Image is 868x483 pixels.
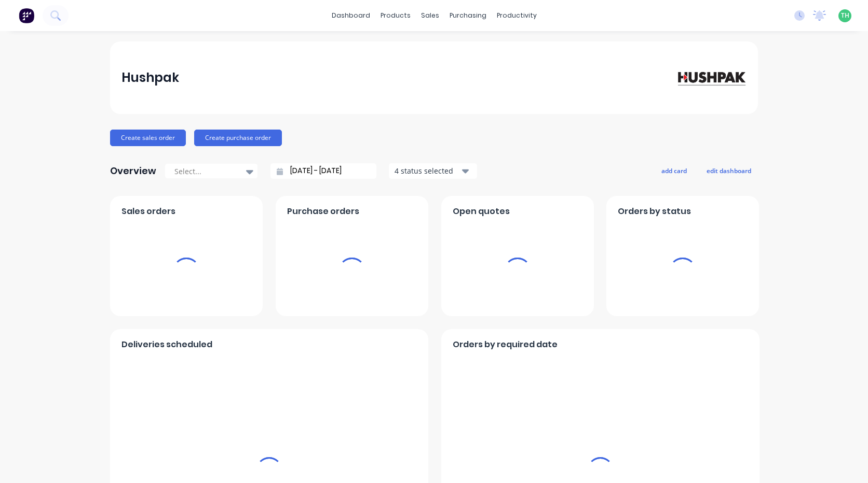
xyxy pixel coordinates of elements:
[19,8,34,23] img: Factory
[375,8,416,23] div: products
[110,130,186,146] button: Create sales order
[655,164,694,177] button: add card
[110,161,156,181] div: Overview
[121,67,179,88] div: Hushpak
[618,205,691,218] span: Orders by status
[121,205,175,218] span: Sales orders
[700,164,758,177] button: edit dashboard
[287,205,359,218] span: Purchase orders
[416,8,444,23] div: sales
[389,163,477,179] button: 4 status selected
[444,8,492,23] div: purchasing
[194,130,282,146] button: Create purchase order
[841,11,849,20] span: TH
[395,165,460,176] div: 4 status selected
[674,68,747,87] img: Hushpak
[453,205,510,218] span: Open quotes
[327,8,375,23] a: dashboard
[121,338,212,351] span: Deliveries scheduled
[453,338,558,351] span: Orders by required date
[492,8,542,23] div: productivity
